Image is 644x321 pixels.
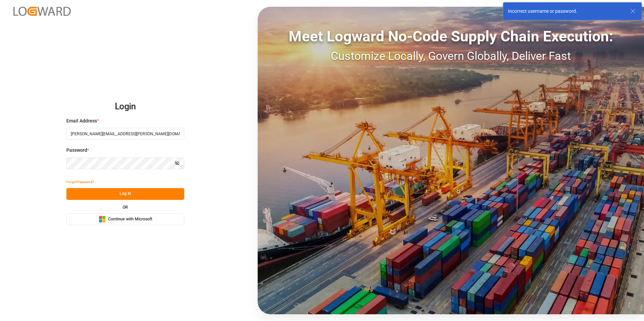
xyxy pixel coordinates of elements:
[66,96,184,117] h2: Login
[66,188,184,200] button: Log In
[108,216,152,222] span: Continue with Microsoft
[66,213,184,225] button: Continue with Microsoft
[258,25,644,47] div: Meet Logward No-Code Supply Chain Execution:
[508,8,624,15] div: Incorrect username or password.
[13,7,71,16] img: Logward_new_orange.png
[66,176,94,188] button: Forgot Password?
[258,47,644,65] div: Customize Locally, Govern Globally, Deliver Fast
[66,117,97,124] span: Email Address
[123,205,128,209] small: OR
[66,128,184,140] input: Enter your email
[66,147,87,154] span: Password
